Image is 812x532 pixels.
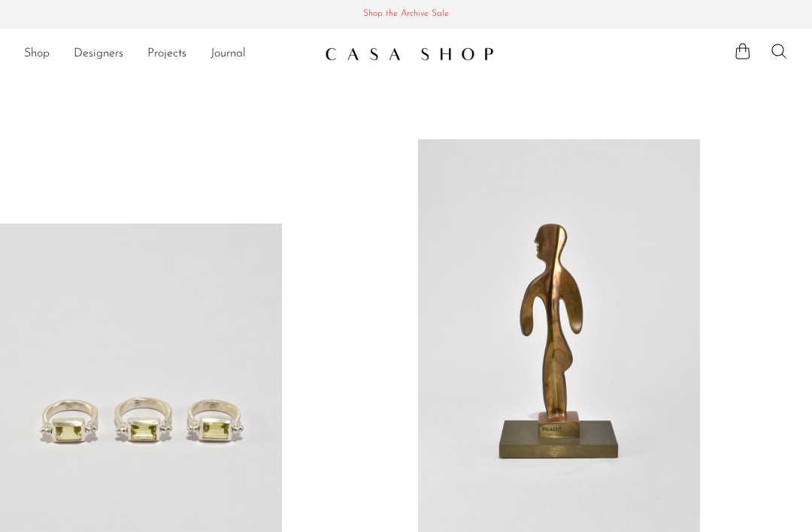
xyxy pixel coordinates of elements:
a: Projects [147,44,186,64]
a: Journal [211,44,246,64]
span: Shop the Archive Sale [12,6,800,23]
a: Designers [74,44,123,64]
ul: NEW HEADER MENU [24,41,313,67]
a: Shop [24,44,50,64]
nav: Desktop navigation [24,41,313,67]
